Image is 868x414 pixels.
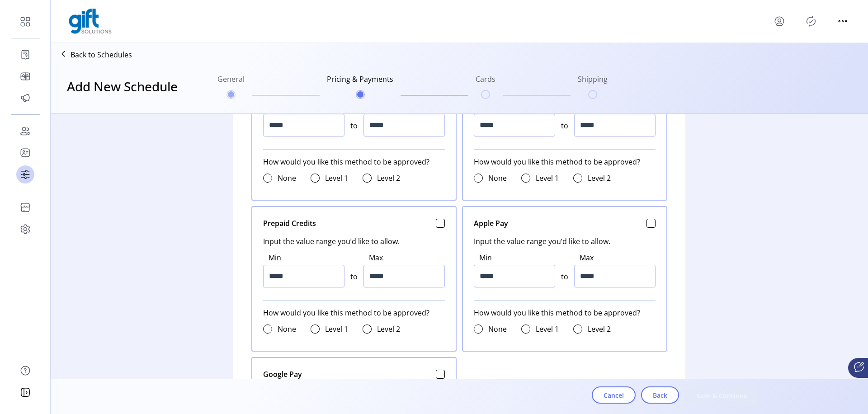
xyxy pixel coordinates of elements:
span: How would you like this method to be approved? [474,307,656,318]
label: Level 2 [377,324,400,334]
span: Back [653,390,667,400]
h3: Add New Schedule [67,77,178,96]
span: Input the value range you’d like to allow. [474,229,656,247]
label: Max [369,252,445,263]
span: to [561,271,568,287]
button: menu [835,14,850,28]
label: Level 1 [536,173,559,183]
label: Level 2 [588,324,611,334]
label: Level 1 [325,173,348,183]
button: Cancel [592,386,636,404]
label: Min [269,252,344,263]
button: Back [641,386,679,404]
label: None [488,324,507,334]
p: Back to Schedules [71,49,132,60]
h6: Pricing & Payments [327,74,393,90]
span: Apple Pay [474,218,508,229]
img: logo [69,9,112,34]
span: to [350,271,358,287]
span: Cancel [604,390,624,400]
label: None [278,173,296,183]
span: to [561,120,568,136]
label: Max [580,252,656,263]
label: Level 2 [588,173,611,183]
span: Google Pay [263,369,302,380]
label: Level 1 [536,324,559,334]
button: Publisher Panel [804,14,818,28]
label: Level 2 [377,173,400,183]
label: None [488,173,507,183]
span: Prepaid Credits [263,218,316,229]
span: Input the value range you’d like to allow. [263,229,445,247]
button: menu [772,14,787,28]
span: How would you like this method to be approved? [263,156,445,167]
span: to [350,120,358,136]
label: Level 1 [325,324,348,334]
span: How would you like this method to be approved? [474,156,656,167]
label: None [278,324,296,334]
span: How would you like this method to be approved? [263,307,445,318]
label: Min [479,252,555,263]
